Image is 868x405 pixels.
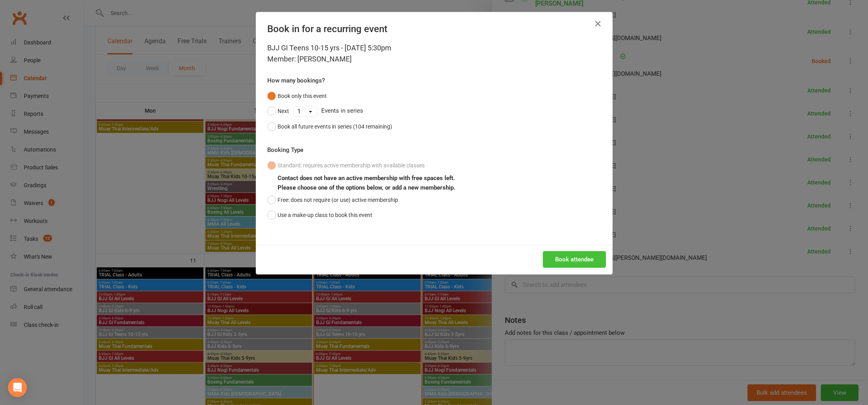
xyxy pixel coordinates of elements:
label: Booking Type [267,145,303,155]
button: Next [267,104,289,119]
div: Open Intercom Messenger [8,378,27,397]
div: Events in series [267,104,601,119]
label: How many bookings? [267,76,325,85]
h4: Book in for a recurring event [267,23,601,35]
b: Contact does not have an active membership with free spaces left. [278,175,455,182]
button: Free: does not require (or use) active membership [267,192,398,207]
button: Close [592,17,604,30]
button: Book attendee [543,251,606,268]
div: Book all future events in series (104 remaining) [278,122,392,131]
button: Book all future events in series (104 remaining) [267,119,392,134]
button: Use a make-up class to book this event [267,207,372,223]
div: BJJ GI Teens 10-15 yrs - [DATE] 5:30pm Member: [PERSON_NAME] [267,42,601,65]
b: Please choose one of the options below, or add a new membership. [278,184,455,191]
button: Book only this event [267,88,327,104]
